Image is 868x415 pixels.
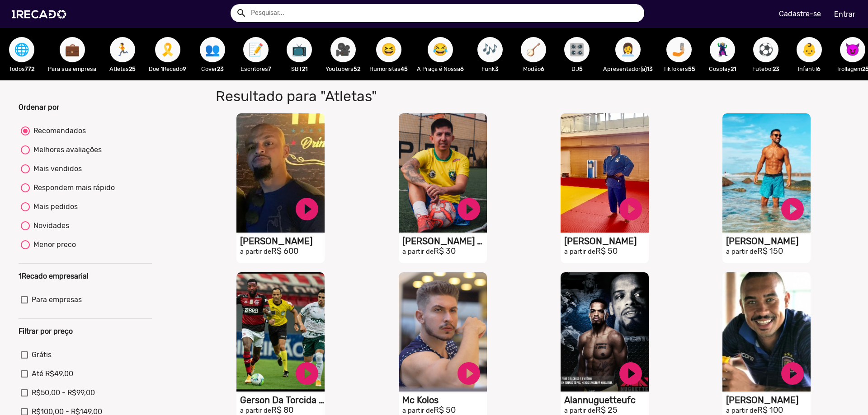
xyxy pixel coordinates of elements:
[402,248,434,256] small: a partir de
[399,113,487,233] video: S1RECADO vídeos dedicados para fãs e empresas
[779,9,821,18] u: Cadastre-se
[195,65,230,73] p: Cover
[662,65,696,73] p: TikTokers
[564,407,595,415] small: a partir de
[615,37,641,62] button: 👩‍💼
[30,239,76,250] div: Menor preco
[401,65,408,72] b: 45
[335,37,351,62] span: 🎥
[726,407,757,415] small: a partir de
[399,272,487,392] video: S1RECADO vídeos dedicados para fãs e empresas
[209,88,627,105] h1: Resultado para "Atletas"
[268,65,271,72] b: 7
[32,350,52,360] span: Grátis
[564,37,590,62] button: 🎛️
[381,37,396,62] span: 😆
[726,247,811,256] h2: R$ 150
[160,37,175,62] span: 🎗️
[526,37,541,62] span: 🪕
[149,65,186,73] p: Doe 1Recado
[477,37,503,62] button: 🎶
[30,220,69,231] div: Novidades
[402,395,487,406] h1: Mc Kolos
[779,196,806,223] a: play_circle_filled
[248,37,264,62] span: 📝
[828,6,861,22] a: Entrar
[376,37,401,62] button: 😆
[417,65,464,73] p: A Praça é Nossa
[239,65,273,73] p: Escritores
[564,395,649,406] h1: Alannuguetteufc
[516,65,551,73] p: Modão
[240,247,325,256] h2: R$ 600
[564,236,649,247] h1: [PERSON_NAME]
[779,360,806,387] a: play_circle_filled
[240,407,271,415] small: a partir de
[561,272,649,392] video: S1RECADO vídeos dedicados para fãs e empresas
[726,395,811,406] h1: [PERSON_NAME]
[402,247,487,256] h2: R$ 30
[60,37,85,62] button: 💼
[753,37,778,62] button: ⚽
[30,182,115,193] div: Respondem mais rápido
[726,236,811,247] h1: [PERSON_NAME]
[200,37,225,62] button: 👥
[240,395,325,406] h1: Gerson Da Torcida Oficial
[564,248,595,256] small: a partir de
[240,236,325,247] h1: [PERSON_NAME]
[14,37,29,62] span: 🌐
[30,201,78,212] div: Mais pedidos
[19,272,89,280] b: 1Recado empresarial
[129,65,136,72] b: 25
[217,65,224,72] b: 23
[620,37,636,62] span: 👩‍💼
[482,37,498,62] span: 🎶
[617,360,644,387] a: play_circle_filled
[293,196,321,223] a: play_circle_filled
[433,37,448,62] span: 😂
[48,65,96,73] p: Para sua empresa
[282,65,316,73] p: SBT
[243,37,269,62] button: 📝
[495,65,499,72] b: 3
[792,65,826,73] p: Infantil
[292,37,307,62] span: 📺
[722,272,811,392] video: S1RECADO vídeos dedicados para fãs e empresas
[9,37,34,62] button: 🌐
[19,327,73,336] b: Filtrar por preço
[710,37,735,62] button: 🦹🏼‍♀️
[455,196,482,223] a: play_circle_filled
[32,368,73,379] span: Até R$49,00
[30,126,86,136] div: Recomendados
[455,360,482,387] a: play_circle_filled
[244,4,644,22] input: Pesquisar...
[240,248,271,256] small: a partir de
[569,37,585,62] span: 🎛️
[302,65,307,72] b: 21
[402,236,487,247] h1: [PERSON_NAME] R9
[19,103,59,112] b: Ordenar por
[561,113,649,233] video: S1RECADO vídeos dedicados para fãs e empresas
[236,8,247,19] mat-icon: Example home icon
[817,65,821,72] b: 6
[65,37,80,62] span: 💼
[5,65,39,73] p: Todos
[25,65,34,72] b: 772
[666,37,692,62] button: 🤳🏼
[155,37,180,62] button: 🎗️
[797,37,822,62] button: 👶
[369,65,408,73] p: Humoristas
[293,360,321,387] a: play_circle_filled
[726,248,757,256] small: a partir de
[564,247,649,256] h2: R$ 50
[354,65,360,72] b: 52
[603,65,653,73] p: Apresentador(a)
[758,37,774,62] span: ⚽
[30,163,82,174] div: Mais vendidos
[749,65,783,73] p: Futebol
[32,387,95,398] span: R$50,00 - R$99,00
[671,37,687,62] span: 🤳🏼
[722,113,811,233] video: S1RECADO vídeos dedicados para fãs e empresas
[330,37,356,62] button: 🎥
[183,65,186,72] b: 9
